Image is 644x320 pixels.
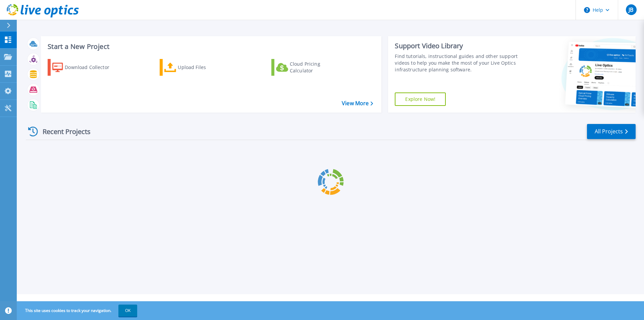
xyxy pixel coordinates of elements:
[48,59,122,76] a: Download Collector
[587,124,636,139] a: All Projects
[342,100,373,107] a: View More
[118,305,137,317] button: OK
[160,59,234,76] a: Upload Files
[18,305,137,317] span: This site uses cookies to track your navigation.
[629,7,633,12] span: JB
[178,61,231,74] div: Upload Files
[395,92,446,106] a: Explore Now!
[290,61,343,74] div: Cloud Pricing Calculator
[48,43,373,50] h3: Start a New Project
[395,53,521,73] div: Find tutorials, instructional guides and other support videos to help you make the most of your L...
[271,59,346,76] a: Cloud Pricing Calculator
[395,42,521,50] div: Support Video Library
[65,61,118,74] div: Download Collector
[26,123,100,140] div: Recent Projects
